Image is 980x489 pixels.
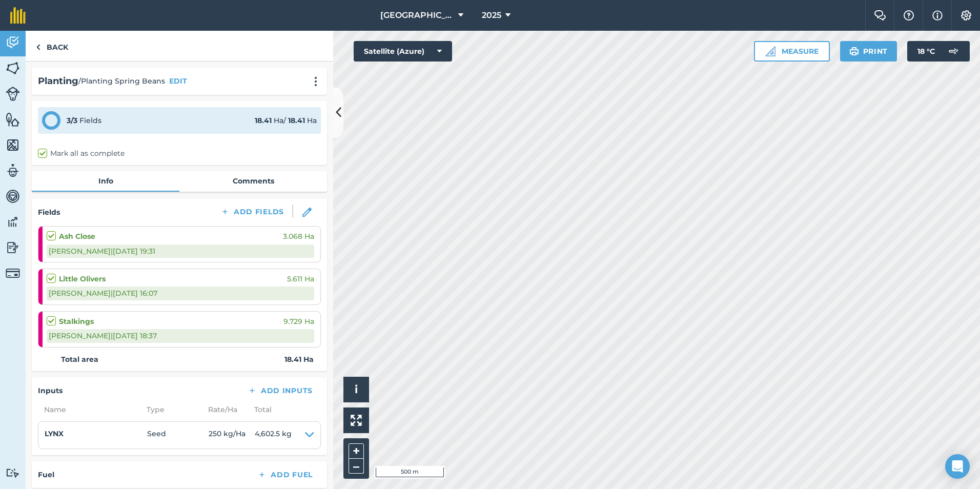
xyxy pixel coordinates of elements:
span: [GEOGRAPHIC_DATA] [380,9,454,22]
img: svg+xml;base64,PHN2ZyB4bWxucz0iaHR0cDovL3d3dy53My5vcmcvMjAwMC9zdmciIHdpZHRoPSIyMCIgaGVpZ2h0PSIyNC... [310,76,322,87]
span: i [355,383,358,396]
img: A cog icon [960,10,972,21]
strong: 18.41 Ha [284,354,314,365]
img: svg+xml;base64,PD94bWwgdmVyc2lvbj0iMS4wIiBlbmNvZGluZz0idXRmLTgiPz4KPCEtLSBHZW5lcmF0b3I6IEFkb2JlIE... [6,163,20,178]
span: 3.068 Ha [283,231,314,242]
a: Comments [179,171,327,191]
span: / Planting Spring Beans [78,75,165,87]
span: 5.611 Ha [287,273,314,284]
img: Two speech bubbles overlapping with the left bubble in the forefront [874,10,886,21]
img: svg+xml;base64,PHN2ZyB4bWxucz0iaHR0cDovL3d3dy53My5vcmcvMjAwMC9zdmciIHdpZHRoPSI5IiBoZWlnaHQ9IjI0Ii... [36,41,40,53]
img: svg+xml;base64,PHN2ZyB4bWxucz0iaHR0cDovL3d3dy53My5vcmcvMjAwMC9zdmciIHdpZHRoPSI1NiIgaGVpZ2h0PSI2MC... [6,112,20,127]
strong: 18.41 [255,116,272,125]
img: Ruler icon [765,46,775,56]
button: Satellite (Azure) [354,41,452,62]
img: Four arrows, one pointing top left, one top right, one bottom right and the last bottom left [351,415,362,426]
button: Print [840,41,897,62]
button: Add Fields [212,205,292,219]
label: Mark all as complete [38,148,125,159]
button: 18 °C [907,41,970,62]
h4: Inputs [38,385,63,396]
strong: 3 / 3 [67,116,77,125]
div: Open Intercom Messenger [945,454,970,479]
img: svg+xml;base64,PHN2ZyB4bWxucz0iaHR0cDovL3d3dy53My5vcmcvMjAwMC9zdmciIHdpZHRoPSI1NiIgaGVpZ2h0PSI2MC... [6,60,20,76]
button: – [349,459,364,474]
img: fieldmargin Logo [10,7,26,24]
h2: Planting [38,74,78,89]
button: + [349,443,364,459]
img: svg+xml;base64,PHN2ZyB3aWR0aD0iMTgiIGhlaWdodD0iMTgiIHZpZXdCb3g9IjAgMCAxOCAxOCIgZmlsbD0ibm9uZSIgeG... [302,208,312,217]
img: svg+xml;base64,PHN2ZyB4bWxucz0iaHR0cDovL3d3dy53My5vcmcvMjAwMC9zdmciIHdpZHRoPSIxOSIgaGVpZ2h0PSIyNC... [849,45,859,57]
strong: Stalkings [59,316,94,327]
img: svg+xml;base64,PD94bWwgdmVyc2lvbj0iMS4wIiBlbmNvZGluZz0idXRmLTgiPz4KPCEtLSBHZW5lcmF0b3I6IEFkb2JlIE... [6,214,20,230]
img: svg+xml;base64,PHN2ZyB4bWxucz0iaHR0cDovL3d3dy53My5vcmcvMjAwMC9zdmciIHdpZHRoPSI1NiIgaGVpZ2h0PSI2MC... [6,137,20,153]
span: Rate/ Ha [202,404,248,415]
div: Fields [67,115,101,126]
a: Back [26,31,78,61]
span: Name [38,404,140,415]
img: svg+xml;base64,PD94bWwgdmVyc2lvbj0iMS4wIiBlbmNvZGluZz0idXRmLTgiPz4KPCEtLSBHZW5lcmF0b3I6IEFkb2JlIE... [6,240,20,255]
span: 9.729 Ha [283,316,314,327]
strong: 18.41 [288,116,305,125]
span: 18 ° C [917,41,935,62]
img: svg+xml;base64,PD94bWwgdmVyc2lvbj0iMS4wIiBlbmNvZGluZz0idXRmLTgiPz4KPCEtLSBHZW5lcmF0b3I6IEFkb2JlIE... [6,87,20,101]
summary: LYNXSeed250 kg/Ha4,602.5 kg [45,428,314,442]
button: Add Inputs [239,383,321,398]
button: EDIT [169,75,187,87]
span: 2025 [482,9,501,22]
strong: Total area [61,354,98,365]
a: Info [32,171,179,191]
span: Type [140,404,202,415]
span: 4,602.5 kg [255,428,292,442]
div: [PERSON_NAME] | [DATE] 19:31 [47,244,314,258]
div: Ha / Ha [255,115,317,126]
div: [PERSON_NAME] | [DATE] 18:37 [47,329,314,342]
img: svg+xml;base64,PD94bWwgdmVyc2lvbj0iMS4wIiBlbmNvZGluZz0idXRmLTgiPz4KPCEtLSBHZW5lcmF0b3I6IEFkb2JlIE... [6,266,20,280]
button: Add Fuel [249,467,321,482]
img: svg+xml;base64,PD94bWwgdmVyc2lvbj0iMS4wIiBlbmNvZGluZz0idXRmLTgiPz4KPCEtLSBHZW5lcmF0b3I6IEFkb2JlIE... [943,41,964,62]
h4: Fields [38,207,60,218]
strong: Little Olivers [59,273,106,284]
div: [PERSON_NAME] | [DATE] 16:07 [47,287,314,300]
img: svg+xml;base64,PD94bWwgdmVyc2lvbj0iMS4wIiBlbmNvZGluZz0idXRmLTgiPz4KPCEtLSBHZW5lcmF0b3I6IEFkb2JlIE... [6,35,20,50]
h4: Fuel [38,469,54,480]
span: 250 kg / Ha [209,428,255,442]
img: svg+xml;base64,PD94bWwgdmVyc2lvbj0iMS4wIiBlbmNvZGluZz0idXRmLTgiPz4KPCEtLSBHZW5lcmF0b3I6IEFkb2JlIE... [6,468,20,478]
strong: Ash Close [59,231,95,242]
button: Measure [754,41,830,62]
h4: LYNX [45,428,147,439]
img: A question mark icon [903,10,915,21]
img: svg+xml;base64,PD94bWwgdmVyc2lvbj0iMS4wIiBlbmNvZGluZz0idXRmLTgiPz4KPCEtLSBHZW5lcmF0b3I6IEFkb2JlIE... [6,189,20,204]
button: i [343,377,369,402]
img: svg+xml;base64,PHN2ZyB4bWxucz0iaHR0cDovL3d3dy53My5vcmcvMjAwMC9zdmciIHdpZHRoPSIxNyIgaGVpZ2h0PSIxNy... [932,9,943,22]
span: Seed [147,428,209,442]
span: Total [248,404,272,415]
